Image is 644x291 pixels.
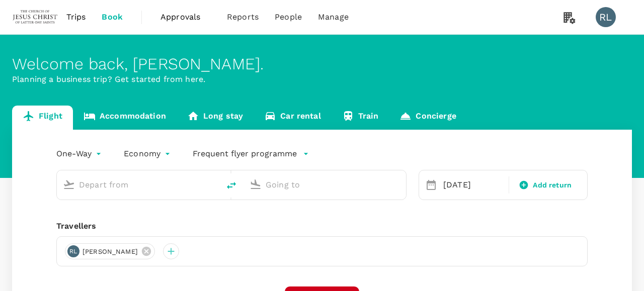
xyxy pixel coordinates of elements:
div: RL [596,7,616,27]
div: RL[PERSON_NAME] [65,243,155,259]
input: Depart from [79,177,198,192]
div: One-Way [56,146,104,162]
a: Train [332,106,389,130]
p: Frequent flyer programme [193,148,297,160]
div: RL [67,245,79,257]
button: Open [212,183,214,185]
span: People [275,11,302,23]
a: Concierge [389,106,466,130]
div: [DATE] [439,175,507,195]
div: Economy [124,146,173,162]
input: Going to [266,177,385,192]
span: Approvals [160,11,211,23]
a: Long stay [177,106,254,130]
p: Planning a business trip? Get started from here. [12,73,632,85]
img: The Malaysian Church of Jesus Christ of Latter-day Saints [12,6,58,28]
a: Flight [12,106,73,130]
span: [PERSON_NAME] [76,247,144,257]
button: delete [219,173,244,198]
div: Welcome back , [PERSON_NAME] . [12,55,632,73]
a: Car rental [254,106,332,130]
div: Travellers [56,220,588,232]
span: Add return [533,180,572,190]
span: Reports [227,11,259,23]
span: Book [102,11,123,23]
button: Open [399,183,401,185]
a: Accommodation [73,106,177,130]
button: Frequent flyer programme [193,148,309,160]
span: Manage [318,11,349,23]
span: Trips [66,11,86,23]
